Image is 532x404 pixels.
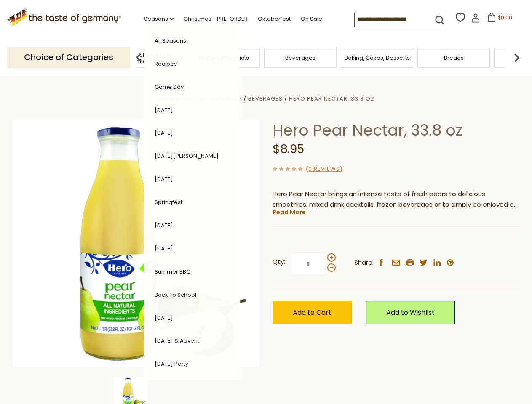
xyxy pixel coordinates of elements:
[155,83,184,91] a: Game Day
[366,301,455,324] a: Add to Wishlist
[155,360,188,368] a: [DATE] Party
[293,308,331,317] span: Add to Cart
[285,55,315,61] a: Beverages
[155,106,173,114] a: [DATE]
[273,141,304,157] span: $8.95
[155,337,199,345] a: [DATE] & Advent
[248,95,283,103] a: Beverages
[155,152,219,160] a: [DATE][PERSON_NAME]
[155,175,173,183] a: [DATE]
[291,252,326,275] input: Qty:
[144,14,174,24] a: Seasons
[289,95,374,103] a: Hero Pear Nectar, 33.8 oz
[273,189,519,210] p: Hero Pear Nectar brings an intense taste of fresh pears to delicious smoothies, mixed drink cockt...
[345,55,410,61] a: Baking, Cakes, Desserts
[308,165,340,174] a: 0 Reviews
[155,245,173,252] a: [DATE]
[273,121,519,140] h1: Hero Pear Nectar, 33.8 oz
[301,14,322,24] a: On Sale
[306,165,342,173] span: ( )
[273,301,352,324] button: Add to Cart
[258,14,291,24] a: Oktoberfest
[155,60,177,68] a: Recipes
[155,198,182,206] a: Springfest
[155,314,173,322] a: [DATE]
[155,268,191,276] a: Summer BBQ
[482,13,518,25] button: $0.00
[155,291,196,299] a: Back to School
[155,37,186,45] a: All Seasons
[444,55,464,61] a: Breads
[7,47,130,68] p: Choice of Categories
[130,49,147,66] img: previous arrow
[155,129,173,137] a: [DATE]
[155,221,173,229] a: [DATE]
[273,208,306,216] a: Read More
[498,14,512,21] span: $0.00
[273,257,285,267] strong: Qty:
[184,14,248,24] a: Christmas - PRE-ORDER
[354,258,374,268] span: Share:
[508,49,525,66] img: next arrow
[13,121,260,367] img: Hero Pear Nectar, 33.8 oz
